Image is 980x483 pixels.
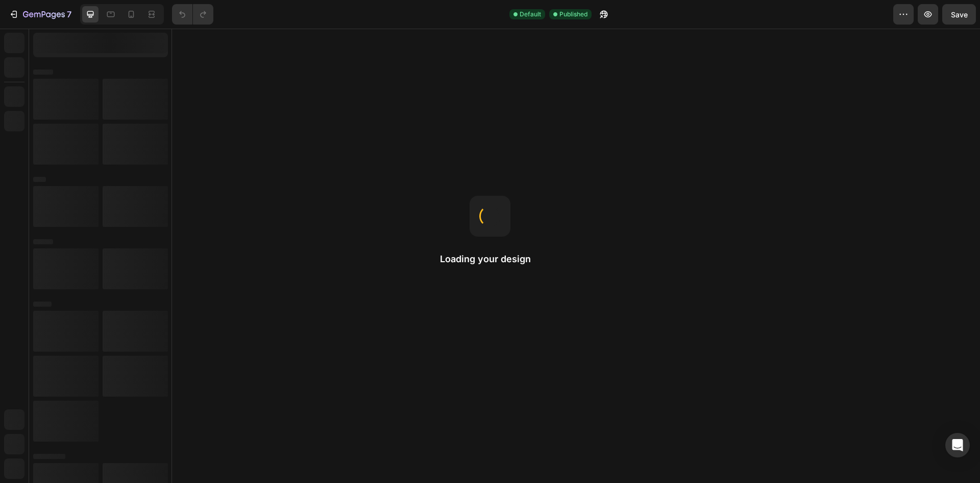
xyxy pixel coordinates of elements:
[942,4,976,25] button: Save
[172,4,213,25] div: Undo/Redo
[440,253,540,265] h2: Loading your design
[559,10,587,19] span: Published
[951,10,968,19] span: Save
[4,4,76,25] button: 7
[520,10,541,19] span: Default
[945,433,970,457] div: Open Intercom Messenger
[67,8,71,20] p: 7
